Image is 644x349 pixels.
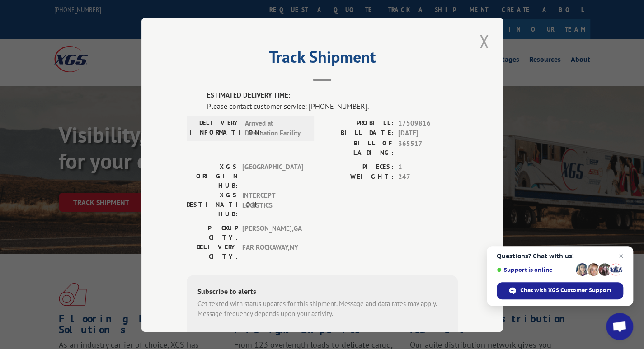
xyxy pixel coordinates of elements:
label: DELIVERY INFORMATION: [189,118,240,138]
label: WEIGHT: [322,172,394,182]
label: PIECES: [322,162,394,172]
span: 1 [398,162,458,172]
div: Subscribe to alerts [197,285,447,298]
label: XGS DESTINATION HUB: [187,190,238,219]
h2: Track Shipment [187,51,458,68]
span: INTERCEPT LOGISTICS [242,190,303,219]
span: Chat with XGS Customer Support [520,286,611,294]
span: Arrived at Destination Facility [245,118,306,138]
span: 17509816 [398,118,458,128]
label: BILL DATE: [322,128,394,139]
div: Get texted with status updates for this shipment. Message and data rates may apply. Message frequ... [197,298,447,319]
div: Please contact customer service: [PHONE_NUMBER]. [207,100,458,111]
span: 365517 [398,138,458,157]
span: Chat with XGS Customer Support [497,282,623,299]
span: Support is online [497,266,573,273]
span: Questions? Chat with us! [497,252,623,260]
span: FAR ROCKAWAY , NY [242,242,303,261]
label: PROBILL: [322,118,394,128]
button: Close modal [476,29,492,54]
span: [DATE] [398,128,458,139]
a: Open chat [606,313,633,340]
span: [PERSON_NAME] , GA [242,223,303,242]
label: ESTIMATED DELIVERY TIME: [207,90,458,101]
span: 247 [398,172,458,182]
label: BILL OF LADING: [322,138,394,157]
label: XGS ORIGIN HUB: [187,162,238,190]
label: PICKUP CITY: [187,223,238,242]
label: DELIVERY CITY: [187,242,238,261]
span: [GEOGRAPHIC_DATA] [242,162,303,190]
